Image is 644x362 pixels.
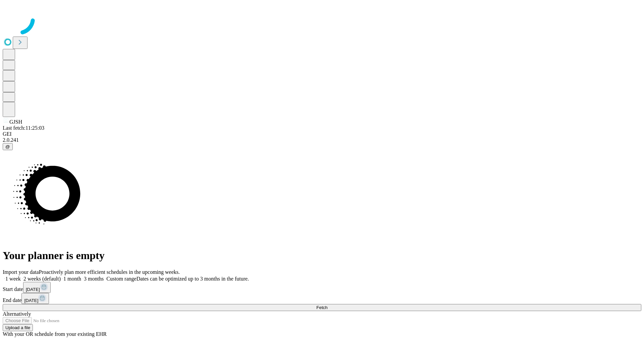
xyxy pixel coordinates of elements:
[3,293,641,304] div: End date
[23,282,51,293] button: [DATE]
[26,287,40,292] span: [DATE]
[24,298,38,303] span: [DATE]
[23,276,61,282] span: 2 weeks (default)
[3,249,641,262] h1: Your planner is empty
[3,125,44,131] span: Last fetch: 11:25:03
[63,276,81,282] span: 1 month
[9,119,22,125] span: GJSH
[3,311,31,317] span: Alternatively
[3,282,641,293] div: Start date
[106,276,136,282] span: Custom range
[84,276,104,282] span: 3 months
[39,269,180,275] span: Proactively plan more efficient schedules in the upcoming weeks.
[3,131,641,137] div: GEI
[3,324,33,331] button: Upload a file
[137,276,249,282] span: Dates can be optimized up to 3 months in the future.
[3,304,641,311] button: Fetch
[316,305,327,310] span: Fetch
[3,331,107,337] span: With your OR schedule from your existing EHR
[21,293,49,304] button: [DATE]
[3,143,13,150] button: @
[5,144,10,149] span: @
[5,276,21,282] span: 1 week
[3,137,641,143] div: 2.0.241
[3,269,39,275] span: Import your data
